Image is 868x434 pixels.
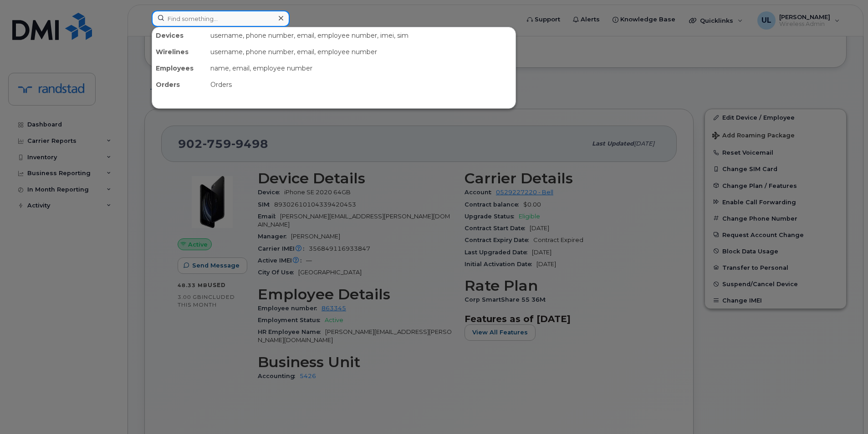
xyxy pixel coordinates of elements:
[207,76,516,93] div: Orders
[207,27,516,44] div: username, phone number, email, employee number, imei, sim
[152,60,207,76] div: Employees
[152,27,207,44] div: Devices
[152,76,207,93] div: Orders
[152,10,290,27] input: Find something...
[152,44,207,60] div: Wirelines
[207,60,516,76] div: name, email, employee number
[207,44,516,60] div: username, phone number, email, employee number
